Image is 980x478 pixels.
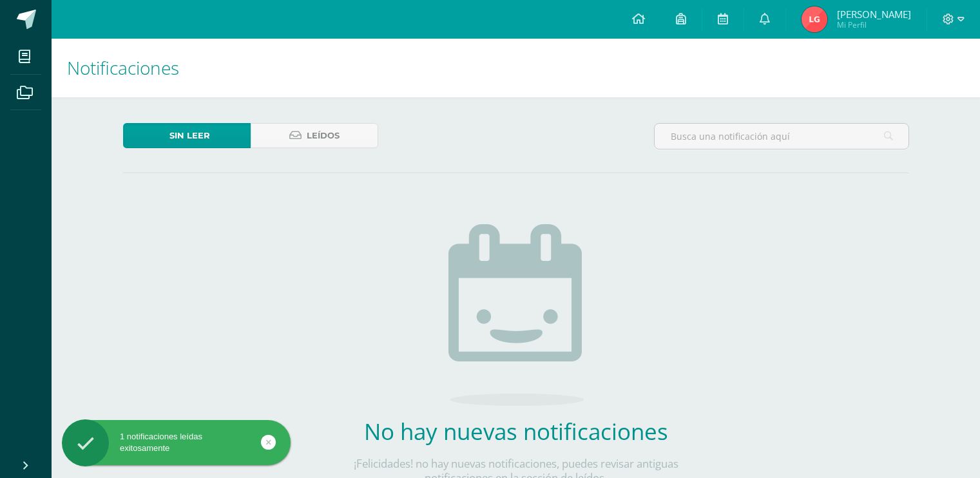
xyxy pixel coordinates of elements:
[326,416,706,446] h2: No hay nuevas notificaciones
[837,19,911,30] span: Mi Perfil
[307,124,340,148] span: Leídos
[448,224,584,406] img: no_activities.png
[655,124,908,149] input: Busca una notificación aquí
[837,8,911,21] span: [PERSON_NAME]
[251,123,378,148] a: Leídos
[169,124,210,148] span: Sin leer
[123,123,251,148] a: Sin leer
[802,6,827,32] img: 68f22fc691a25975abbfbeab9e04d97e.png
[62,431,291,454] div: 1 notificaciones leídas exitosamente
[67,55,179,80] span: Notificaciones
